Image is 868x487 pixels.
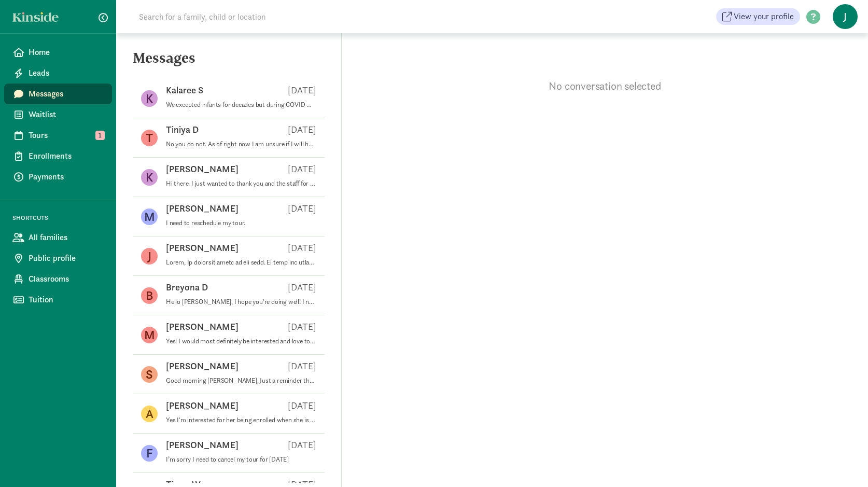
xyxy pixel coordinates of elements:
figure: T [141,130,158,146]
a: View your profile [716,8,800,25]
a: Messages [4,84,112,104]
span: Classrooms [29,273,104,285]
p: Yes I'm interested for her being enrolled when she is 1! She will be 1 on [DATE] [166,416,316,424]
p: [DATE] [288,242,316,254]
p: [PERSON_NAME] [166,360,239,372]
span: Leads [29,67,104,79]
span: 1 [95,131,105,140]
p: [DATE] [288,163,316,175]
p: [DATE] [288,123,316,136]
span: J [833,4,858,29]
a: Payments [4,166,112,187]
p: Good morning [PERSON_NAME], Just a reminder that your 5 week gymnastic session is scheduled to be... [166,377,316,385]
p: [DATE] [288,281,316,294]
p: [DATE] [288,84,316,96]
p: Breyona D [166,281,208,294]
span: Messages [29,88,104,100]
span: All families [29,231,104,244]
p: [PERSON_NAME] [166,163,239,175]
p: Kalaree S [166,84,203,96]
figure: B [141,287,158,304]
span: Waitlist [29,108,104,121]
p: [DATE] [288,399,316,412]
p: I need to reschedule my tour. [166,219,316,227]
p: Hi there. I just wanted to thank you and the staff for your patience and understanding during pic... [166,179,316,188]
p: [PERSON_NAME] [166,242,239,254]
p: I’m sorry I need to cancel my tour for [DATE] [166,455,316,464]
a: Enrollments [4,146,112,166]
span: View your profile [734,10,794,23]
figure: J [141,248,158,265]
span: Tuition [29,294,104,306]
p: [PERSON_NAME] [166,321,239,333]
a: All families [4,227,112,248]
figure: F [141,445,158,462]
p: Lorem, Ip dolorsit ametc ad eli sedd. Ei temp inc utlabore etd mag aliquaeni adm venia qui nostru... [166,258,316,267]
a: Waitlist [4,104,112,125]
figure: A [141,406,158,422]
a: Public profile [4,248,112,269]
a: Tours 1 [4,125,112,146]
a: Home [4,42,112,63]
span: Enrollments [29,150,104,162]
figure: S [141,366,158,383]
p: [DATE] [288,202,316,215]
iframe: Chat Widget [816,437,868,487]
p: [PERSON_NAME] [166,202,239,215]
input: Search for a family, child or location [133,6,424,27]
span: Payments [29,171,104,183]
span: Tours [29,129,104,142]
p: No you do not. As of right now I am unsure if I will have any openings in my school ager class ne... [166,140,316,148]
span: Home [29,46,104,59]
p: No conversation selected [342,79,868,93]
a: Classrooms [4,269,112,289]
p: We excepted infants for decades but during COVID we removed our infant room. I'm sorry for any co... [166,101,316,109]
a: Tuition [4,289,112,310]
h5: Messages [116,50,341,75]
p: [PERSON_NAME] [166,399,239,412]
p: Hello [PERSON_NAME], I hope you're doing well! I noticed that you have a tour scheduled with us a... [166,298,316,306]
p: [DATE] [288,321,316,333]
p: [DATE] [288,439,316,451]
p: Yes! I would most definitely be interested and love to know more! Thank you for your time! [166,337,316,345]
figure: M [141,327,158,343]
figure: K [141,90,158,107]
p: [DATE] [288,360,316,372]
a: Leads [4,63,112,84]
span: Public profile [29,252,104,265]
figure: M [141,208,158,225]
figure: K [141,169,158,186]
p: Tiniya D [166,123,199,136]
p: [PERSON_NAME] [166,439,239,451]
